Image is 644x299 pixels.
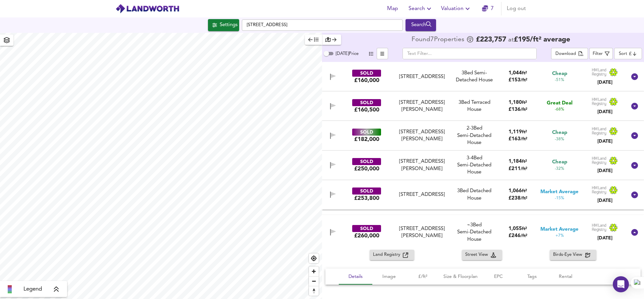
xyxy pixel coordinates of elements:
[309,277,319,286] span: Zoom out
[322,91,644,121] div: SOLD£160,500 [STREET_ADDRESS][PERSON_NAME]3Bed Terraced House1,180ft²£136/ft²Great Deal-68%Land R...
[592,223,618,232] img: Land Registry
[384,4,400,13] span: Map
[553,251,585,259] span: Birds-Eye View
[631,132,639,140] svg: Show Details
[592,138,618,145] div: [DATE]
[394,129,450,143] div: [STREET_ADDRESS][PERSON_NAME]
[514,36,570,43] span: £ 195 / ft² average
[555,50,576,58] div: Download
[508,37,514,43] span: at
[508,107,527,112] span: £ 136
[322,180,644,210] div: SOLD£253,800 [STREET_ADDRESS]3Bed Detached House1,066ft²£238/ft²Market Average-15%Land Registry[D...
[309,267,319,276] button: Zoom in
[370,250,414,260] button: Land Registry
[521,107,527,112] span: / ft²
[552,129,567,136] span: Cheap
[631,191,639,199] svg: Show Details
[508,233,527,238] span: £ 246
[592,197,618,204] div: [DATE]
[592,97,618,106] img: Land Registry
[551,48,588,59] button: Download
[486,273,511,281] span: EPC
[322,121,644,150] div: SOLD£182,000 [STREET_ADDRESS][PERSON_NAME]2-3Bed Semi-Detached House1,119ft²£163/ft²Cheap-38%Land...
[394,225,450,240] div: [STREET_ADDRESS][PERSON_NAME]
[508,226,522,231] span: 1,055
[521,234,527,238] span: / ft²
[394,99,450,114] div: [STREET_ADDRESS][PERSON_NAME]
[508,130,522,135] span: 1,119
[521,167,527,171] span: / ft²
[521,78,527,82] span: / ft²
[406,19,436,31] div: Run Your Search
[592,68,618,77] img: Land Registry
[23,285,42,293] span: Legend
[508,78,527,83] span: £ 153
[555,137,564,142] span: -38%
[631,161,639,169] svg: Show Details
[373,251,403,259] span: Land Registry
[352,225,381,232] div: SOLD
[462,250,502,260] button: Street View
[242,19,403,31] input: Enter a location...
[522,189,527,193] span: ft²
[309,253,319,263] button: Find my location
[613,276,629,292] div: Open Intercom Messenger
[441,4,472,13] span: Valuation
[352,99,381,106] div: SOLD
[619,51,627,57] div: Sort
[522,159,527,164] span: ft²
[522,71,527,75] span: ft²
[508,137,527,142] span: £ 163
[507,4,526,13] span: Log out
[352,188,381,195] div: SOLD
[614,48,642,59] div: Sort
[552,70,567,77] span: Cheap
[508,196,527,201] span: £ 238
[476,36,506,43] span: £ 223,757
[452,188,496,202] div: 3 Bed Detached House
[394,73,450,80] div: [STREET_ADDRESS]
[452,155,496,162] div: Rightmove thinks this is a 3 bed but Zoopla states 4 bed, so we're showing you both here
[519,273,545,281] span: Tags
[115,4,179,14] img: logo
[409,4,433,13] span: Search
[592,79,618,86] div: [DATE]
[508,159,522,164] span: 1,184
[589,48,613,59] button: Filter
[452,222,496,243] div: Semi-Detached House
[551,48,588,59] div: split button
[504,2,529,15] button: Log out
[352,158,381,165] div: SOLD
[522,100,527,105] span: ft²
[412,36,466,43] div: Found 7 Propert ies
[540,189,579,196] span: Market Average
[354,165,379,172] div: £250,000
[402,48,537,59] input: Text Filter...
[592,127,618,136] img: Land Registry
[555,77,564,83] span: -51%
[593,50,603,58] div: Filter
[352,129,381,136] div: SOLD
[555,107,564,113] span: -68%
[592,235,618,241] div: [DATE]
[631,228,639,236] svg: Show Details
[354,232,379,239] div: £260,000
[508,189,522,194] span: 1,066
[465,251,491,259] span: Street View
[322,151,644,180] div: SOLD£250,000 [STREET_ADDRESS][PERSON_NAME]3-4Bed Semi-Detached House1,184ft²£211/ft²Cheap-32%Land...
[552,159,567,166] span: Cheap
[391,191,452,198] div: 9 Dawlish Road, DY1 4LU
[394,191,450,198] div: [STREET_ADDRESS]
[452,125,496,146] div: Semi-Detached House
[522,130,527,134] span: ft²
[592,186,618,195] img: Land Registry
[592,167,618,174] div: [DATE]
[220,21,237,29] div: Settings
[521,137,527,141] span: / ft²
[208,19,239,31] button: Settings
[508,166,527,171] span: £ 211
[521,196,527,201] span: / ft²
[322,215,644,250] div: SOLD£260,000 [STREET_ADDRESS][PERSON_NAME]~3Bed Semi-Detached House1,055ft²£246/ft²Market Average...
